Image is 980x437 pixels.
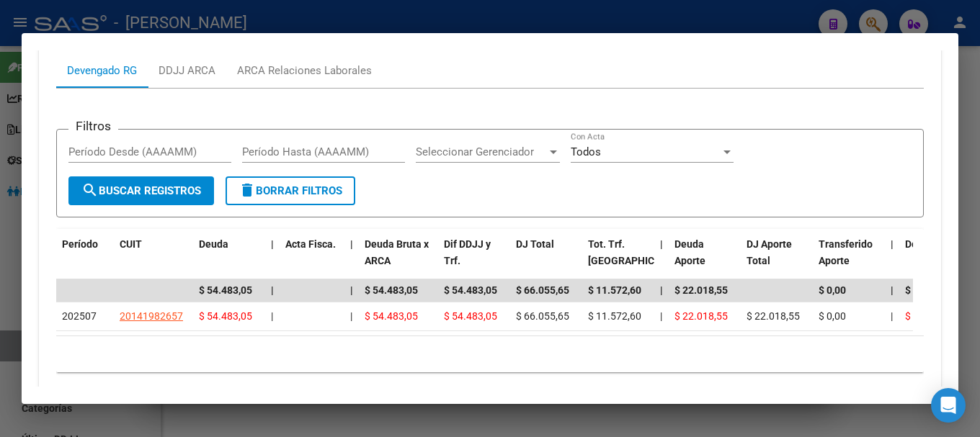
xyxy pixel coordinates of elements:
[280,229,344,292] datatable-header-cell: Acta Fisca.
[271,238,274,250] span: |
[516,284,569,296] span: $ 66.055,65
[588,238,686,266] span: Tot. Trf. [GEOGRAPHIC_DATA]
[68,176,214,205] button: Buscar Registros
[660,238,663,250] span: |
[114,229,193,292] datatable-header-cell: CUIT
[120,310,183,322] span: 20141982657
[571,145,601,158] span: Todos
[905,310,958,322] span: $ 32.464,49
[674,310,728,322] span: $ 22.018,55
[885,229,899,292] datatable-header-cell: |
[813,229,885,292] datatable-header-cell: Transferido Aporte
[81,184,201,197] span: Buscar Registros
[819,284,846,296] span: $ 0,00
[582,229,654,292] datatable-header-cell: Tot. Trf. Bruto
[588,310,641,322] span: $ 11.572,60
[62,238,98,250] span: Período
[899,229,971,292] datatable-header-cell: Deuda Contr.
[199,310,252,322] span: $ 54.483,05
[226,176,355,205] button: Borrar Filtros
[350,238,353,250] span: |
[891,238,894,250] span: |
[747,238,792,266] span: DJ Aporte Total
[444,310,497,322] span: $ 54.483,05
[199,284,252,296] span: $ 54.483,05
[444,284,497,296] span: $ 54.483,05
[81,181,99,199] mat-icon: search
[516,238,554,250] span: DJ Total
[265,229,280,292] datatable-header-cell: |
[905,238,964,250] span: Deuda Contr.
[271,284,274,296] span: |
[674,238,705,266] span: Deuda Aporte
[438,229,510,292] datatable-header-cell: Dif DDJJ y Trf.
[891,310,893,322] span: |
[660,310,662,322] span: |
[819,310,846,322] span: $ 0,00
[660,284,663,296] span: |
[674,284,728,296] span: $ 22.018,55
[359,229,438,292] datatable-header-cell: Deuda Bruta x ARCA
[416,145,547,158] span: Seleccionar Gerenciador
[199,238,228,250] span: Deuda
[588,284,641,296] span: $ 11.572,60
[747,310,800,322] span: $ 22.018,55
[891,284,894,296] span: |
[237,63,372,78] div: ARCA Relaciones Laborales
[239,184,342,197] span: Borrar Filtros
[68,118,118,134] h3: Filtros
[239,181,256,199] mat-icon: delete
[365,238,429,266] span: Deuda Bruta x ARCA
[654,229,669,292] datatable-header-cell: |
[516,310,569,322] span: $ 66.055,65
[905,284,958,296] span: $ 32.464,49
[350,284,353,296] span: |
[344,229,359,292] datatable-header-cell: |
[931,388,966,423] div: Open Intercom Messenger
[159,63,215,78] div: DDJJ ARCA
[741,229,813,292] datatable-header-cell: DJ Aporte Total
[285,238,336,250] span: Acta Fisca.
[271,310,273,322] span: |
[669,229,741,292] datatable-header-cell: Deuda Aporte
[819,238,873,266] span: Transferido Aporte
[120,238,142,250] span: CUIT
[56,229,114,292] datatable-header-cell: Período
[444,238,491,266] span: Dif DDJJ y Trf.
[67,63,137,78] div: Devengado RG
[510,229,582,292] datatable-header-cell: DJ Total
[365,284,418,296] span: $ 54.483,05
[62,310,97,322] span: 202507
[193,229,265,292] datatable-header-cell: Deuda
[350,310,352,322] span: |
[365,310,418,322] span: $ 54.483,05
